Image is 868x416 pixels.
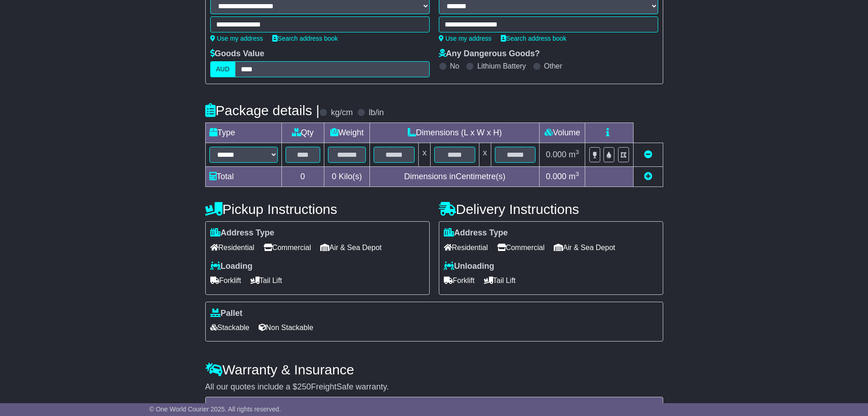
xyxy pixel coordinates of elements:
[149,405,281,413] span: © One World Courier 2025. All rights reserved.
[210,309,243,319] label: Pallet
[250,273,282,288] span: Tail Lift
[569,172,579,181] span: m
[205,167,281,187] td: Total
[546,150,567,159] span: 0.000
[439,35,492,42] a: Use my address
[281,123,324,143] td: Qty
[546,172,567,181] span: 0.000
[576,149,579,155] sup: 3
[210,35,263,42] a: Use my address
[331,108,353,118] label: kg/cm
[370,123,540,143] td: Dimensions (L x W x H)
[369,108,384,118] label: lb/in
[210,61,236,77] label: AUD
[320,240,382,255] span: Air & Sea Depot
[297,382,311,391] span: 250
[576,171,579,177] sup: 3
[210,49,265,59] label: Goods Value
[205,103,320,118] h4: Package details |
[210,228,275,238] label: Address Type
[644,150,652,159] a: Remove this item
[205,362,663,377] h4: Warranty & Insurance
[205,382,663,392] div: All our quotes include a $ FreightSafe warranty.
[540,123,585,143] td: Volume
[210,273,241,288] span: Forklift
[569,150,579,159] span: m
[205,202,430,217] h4: Pickup Instructions
[439,49,540,59] label: Any Dangerous Goods?
[554,240,615,255] span: Air & Sea Depot
[370,167,540,187] td: Dimensions in Centimetre(s)
[450,62,459,70] label: No
[210,240,255,255] span: Residential
[484,273,516,288] span: Tail Lift
[210,261,253,272] label: Loading
[210,320,249,335] span: Stackable
[444,228,508,238] label: Address Type
[332,172,336,181] span: 0
[259,320,313,335] span: Non Stackable
[479,143,491,167] td: x
[281,167,324,187] td: 0
[544,62,562,70] label: Other
[419,143,431,167] td: x
[439,202,663,217] h4: Delivery Instructions
[272,35,338,42] a: Search address book
[644,172,652,181] a: Add new item
[501,35,567,42] a: Search address book
[497,240,545,255] span: Commercial
[477,62,526,70] label: Lithium Battery
[444,273,475,288] span: Forklift
[205,123,281,143] td: Type
[324,123,370,143] td: Weight
[264,240,311,255] span: Commercial
[324,167,370,187] td: Kilo(s)
[444,261,494,272] label: Unloading
[444,240,488,255] span: Residential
